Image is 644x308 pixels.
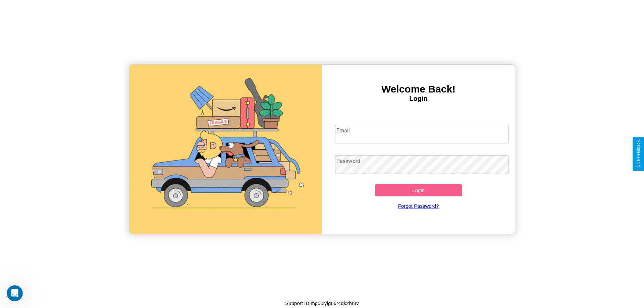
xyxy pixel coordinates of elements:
iframe: Intercom live chat [7,285,23,301]
h4: Login [322,95,515,103]
div: Give Feedback [636,140,641,168]
button: Login [375,184,462,196]
p: Support ID: mg50iyig66r4qk2hr8v [285,299,359,308]
a: Forgot Password? [332,196,505,215]
img: gif [129,65,322,234]
h3: Welcome Back! [322,83,515,95]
